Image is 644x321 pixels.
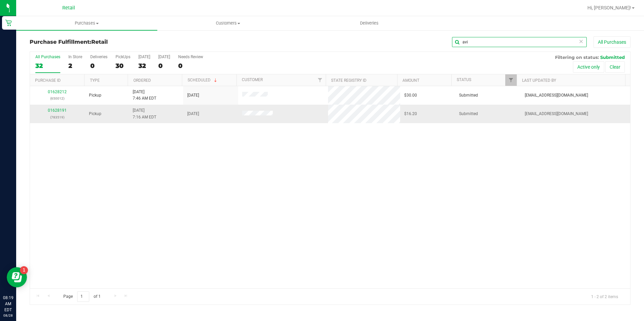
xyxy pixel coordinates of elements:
a: 01628191 [48,108,67,113]
span: $30.00 [404,92,417,99]
a: Last Updated By [522,78,556,83]
span: Page of 1 [58,291,106,302]
span: Hi, [PERSON_NAME]! [587,5,631,10]
iframe: Resource center unread badge [20,266,28,274]
div: 0 [90,62,107,70]
button: Active only [573,61,604,73]
p: (650012) [34,95,81,102]
div: 2 [68,62,82,70]
span: Submitted [459,111,478,117]
div: [DATE] [158,55,170,59]
div: 32 [138,62,150,70]
div: In Store [68,55,82,59]
div: Needs Review [178,55,203,59]
a: Ordered [133,78,151,83]
h3: Purchase Fulfillment: [30,39,230,45]
span: Retail [62,5,75,11]
input: 1 [77,291,89,302]
inline-svg: Retail [5,20,12,26]
a: Purchases [16,16,157,30]
span: Pickup [89,111,101,117]
span: Filtering on status: [555,55,599,60]
span: Submitted [600,55,625,60]
iframe: Resource center [7,267,27,287]
a: Status [457,77,471,82]
a: Customers [157,16,298,30]
span: Submitted [459,92,478,99]
div: 30 [116,62,130,70]
a: Customer [242,77,263,82]
span: [DATE] [187,92,199,99]
div: PickUps [116,55,130,59]
div: 32 [35,62,60,70]
span: 1 - 2 of 2 items [586,291,623,301]
a: Type [90,78,100,83]
span: [DATE] 7:46 AM EDT [133,89,156,102]
a: Scheduled [188,78,218,82]
span: Clear [579,37,583,46]
a: State Registry ID [331,78,366,83]
div: Deliveries [90,55,107,59]
div: 0 [158,62,170,70]
button: All Purchases [593,36,631,48]
span: [DATE] [187,111,199,117]
a: 01628212 [48,90,67,94]
a: Filter [505,74,516,86]
div: 0 [178,62,203,70]
button: Clear [605,61,625,73]
span: Customers [158,20,298,26]
p: 08:19 AM EDT [3,295,13,313]
span: [DATE] 7:16 AM EDT [133,107,156,120]
p: (783519) [34,114,81,120]
span: Retail [91,39,108,45]
span: $16.20 [404,111,417,117]
p: 08/28 [3,313,13,318]
span: Pickup [89,92,101,99]
a: Amount [402,78,419,83]
a: Deliveries [299,16,440,30]
span: [EMAIL_ADDRESS][DOMAIN_NAME] [525,92,588,99]
span: Deliveries [351,20,388,26]
div: All Purchases [35,55,60,59]
a: Purchase ID [35,78,61,83]
span: Purchases [16,20,157,26]
a: Filter [315,74,326,86]
span: [EMAIL_ADDRESS][DOMAIN_NAME] [525,111,588,117]
input: Search Purchase ID, Original ID, State Registry ID or Customer Name... [452,37,587,47]
div: [DATE] [138,55,150,59]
